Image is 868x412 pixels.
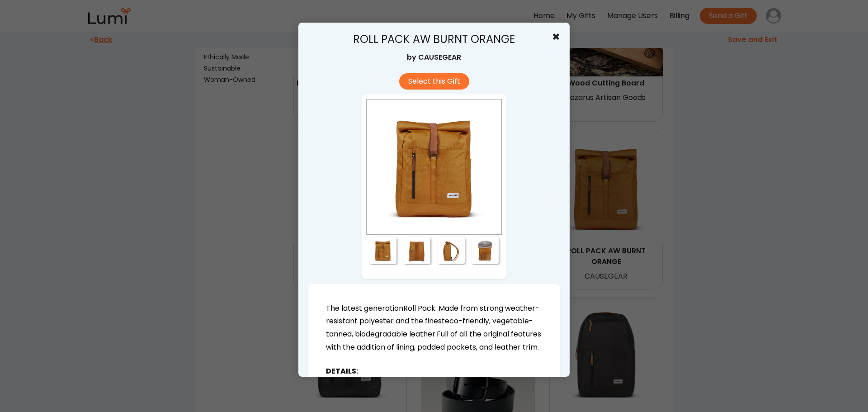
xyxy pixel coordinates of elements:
[326,303,403,313] span: The latest generation
[399,73,469,90] button: Select this Gift
[326,366,358,376] strong: DETAILS:
[326,302,542,354] p: Roll Pack. Made from strong weather-resistant polyester and the finest Full of all the original f...
[407,52,461,63] div: by CAUSEGEAR
[353,32,515,47] div: ROLL PACK AW BURNT ORANGE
